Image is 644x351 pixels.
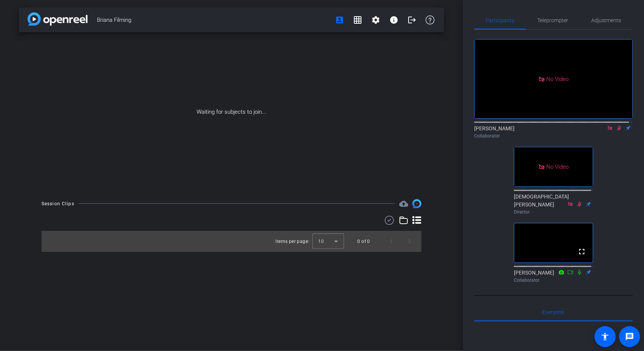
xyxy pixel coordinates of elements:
[538,18,569,23] span: Teleprompter
[382,232,400,250] button: Previous page
[353,15,362,24] mat-icon: grid_on
[474,125,633,139] div: [PERSON_NAME]
[28,12,88,26] img: app-logo
[546,163,569,170] span: No Video
[276,238,309,245] div: Items per page:
[399,199,408,208] mat-icon: cloud_upload
[514,193,593,215] div: [DEMOGRAPHIC_DATA][PERSON_NAME]
[543,310,564,315] span: Everyone
[514,277,593,284] div: Collaborator
[41,200,74,208] div: Session Clips
[514,209,593,215] div: Director
[486,18,515,23] span: Participants
[546,75,569,82] span: No Video
[625,332,634,341] mat-icon: message
[407,15,417,24] mat-icon: logout
[412,199,421,208] img: Session clips
[592,18,621,23] span: Adjustments
[97,12,330,27] span: Briana Filming
[371,15,380,24] mat-icon: settings
[19,32,444,192] div: Waiting for subjects to join...
[514,269,593,284] div: [PERSON_NAME]
[389,15,398,24] mat-icon: info
[474,133,633,139] div: Collaborator
[399,199,408,208] span: Destinations for your clips
[601,332,610,341] mat-icon: accessibility
[358,238,370,245] div: 0 of 0
[400,232,418,250] button: Next page
[335,15,344,24] mat-icon: account_box
[577,247,586,256] mat-icon: fullscreen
